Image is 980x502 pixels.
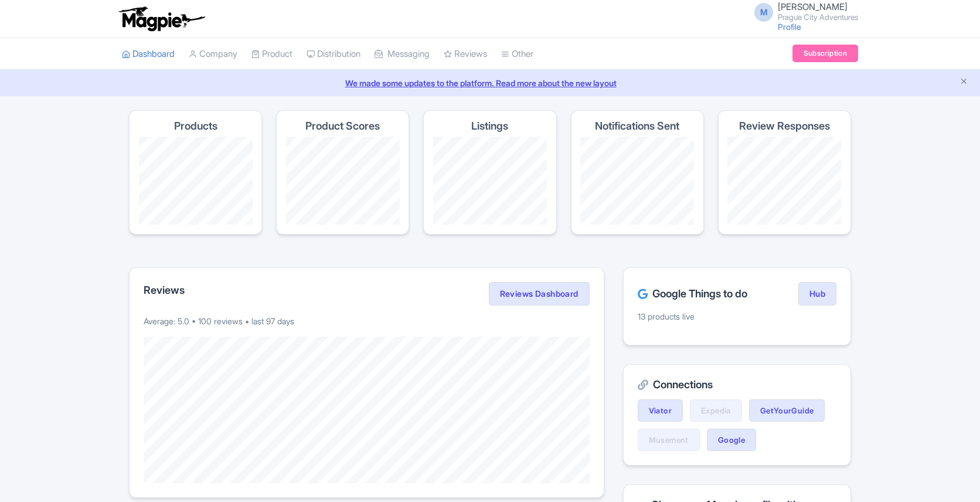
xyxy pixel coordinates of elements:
[792,45,858,62] a: Subscription
[174,120,217,132] h4: Products
[251,38,292,70] a: Product
[638,429,700,451] a: Musement
[7,77,973,89] a: We made some updates to the platform. Read more about the new layout
[489,282,590,306] a: Reviews Dashboard
[189,38,237,70] a: Company
[122,38,175,70] a: Dashboard
[638,288,747,300] h2: Google Things to do
[778,22,801,32] a: Profile
[747,2,858,21] a: M [PERSON_NAME] Prague City Adventures
[471,120,508,132] h4: Listings
[444,38,487,70] a: Reviews
[116,6,207,32] img: logo-ab69f6fb50320c5b225c76a69d11143b.png
[375,38,430,70] a: Messaging
[595,120,679,132] h4: Notifications Sent
[638,379,836,391] h2: Connections
[778,13,858,21] small: Prague City Adventures
[144,315,590,327] p: Average: 5.0 • 100 reviews • last 97 days
[959,76,968,89] button: Close announcement
[739,120,830,132] h4: Review Responses
[798,282,836,306] a: Hub
[144,284,185,296] h2: Reviews
[501,38,533,70] a: Other
[749,399,825,422] a: GetYourGuide
[305,120,380,132] h4: Product Scores
[707,429,756,451] a: Google
[690,399,742,422] a: Expedia
[778,1,848,12] span: [PERSON_NAME]
[638,310,836,323] p: 13 products live
[638,399,683,422] a: Viator
[307,38,360,70] a: Distribution
[754,3,773,22] span: M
